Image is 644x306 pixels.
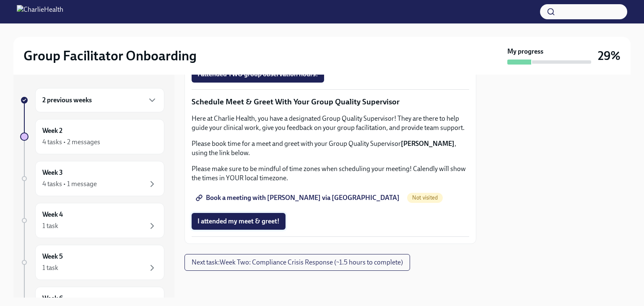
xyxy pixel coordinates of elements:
[401,140,454,148] strong: [PERSON_NAME]
[35,88,164,112] div: 2 previous weeks
[42,221,58,231] div: 1 task
[20,203,164,238] a: Week 41 task
[42,137,100,147] div: 4 tasks • 2 messages
[17,5,63,18] img: CharlieHealth
[507,47,543,56] strong: My progress
[20,161,164,196] a: Week 34 tasks • 1 message
[192,96,469,107] p: Schedule Meet & Greet With Your Group Quality Supervisor
[20,119,164,154] a: Week 24 tasks • 2 messages
[197,194,400,202] span: Book a meeting with [PERSON_NAME] via [GEOGRAPHIC_DATA]
[598,48,621,63] h3: 29%
[192,164,469,183] p: Please make sure to be mindful of time zones when scheduling your meeting! Calendly will show the...
[42,252,63,261] h6: Week 5
[42,126,62,135] h6: Week 2
[192,139,469,158] p: Please book time for a meet and greet with your Group Quality Supervisor , using the link below.
[23,47,197,64] h2: Group Facilitator Onboarding
[42,263,58,272] div: 1 task
[197,217,280,226] span: I attended my meet & greet!
[42,294,63,303] h6: Week 6
[42,96,92,105] h6: 2 previous weeks
[192,258,403,267] span: Next task : Week Two: Compliance Crisis Response (~1.5 hours to complete)
[192,114,469,132] p: Here at Charlie Health, you have a designated Group Quality Supervisor! They are there to help gu...
[192,213,286,230] button: I attended my meet & greet!
[192,189,405,206] a: Book a meeting with [PERSON_NAME] via [GEOGRAPHIC_DATA]
[184,254,410,271] button: Next task:Week Two: Compliance Crisis Response (~1.5 hours to complete)
[407,194,443,201] span: Not visited
[42,179,97,189] div: 4 tasks • 1 message
[20,245,164,280] a: Week 51 task
[42,168,63,177] h6: Week 3
[42,210,63,219] h6: Week 4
